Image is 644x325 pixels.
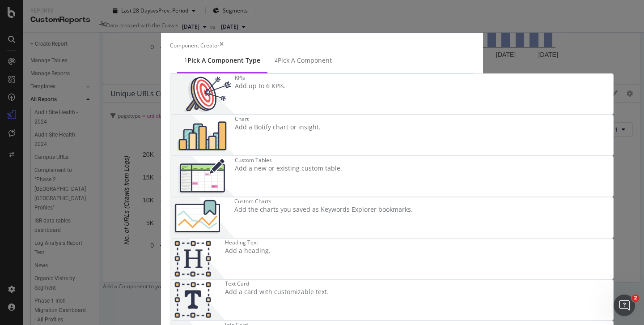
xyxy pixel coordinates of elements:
span: 2 [632,295,639,302]
div: Chart [235,115,321,123]
div: Add a heading. [225,246,271,255]
div: Pick a Component [278,56,332,65]
img: __UUOcd1.png [170,74,235,114]
div: Add a card with customizable text. [225,287,329,296]
div: 1 [184,56,187,64]
iframe: Intercom live chat [614,295,635,316]
div: Custom Tables [235,156,342,164]
div: Text Card [225,280,329,287]
div: Custom Charts [234,197,413,205]
div: Add the charts you saved as Keywords Explorer bookmarks. [234,205,413,214]
div: times [220,42,224,49]
img: Chdk0Fza.png [170,197,234,238]
img: CtJ9-kHf.png [170,239,225,279]
img: CzM_nd8v.png [170,156,235,197]
div: Add a new or existing custom table. [235,164,342,173]
div: Add a Botify chart or insight. [235,123,321,132]
div: Add up to 6 KPIs. [235,81,286,90]
div: KPIs [235,74,286,81]
div: Component Creator [170,42,220,49]
div: Heading Text [225,239,271,246]
div: 2 [275,56,278,64]
div: Pick a Component type [187,56,260,65]
img: BHjNRGjj.png [170,115,235,155]
img: CIPqJSrR.png [170,280,225,320]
